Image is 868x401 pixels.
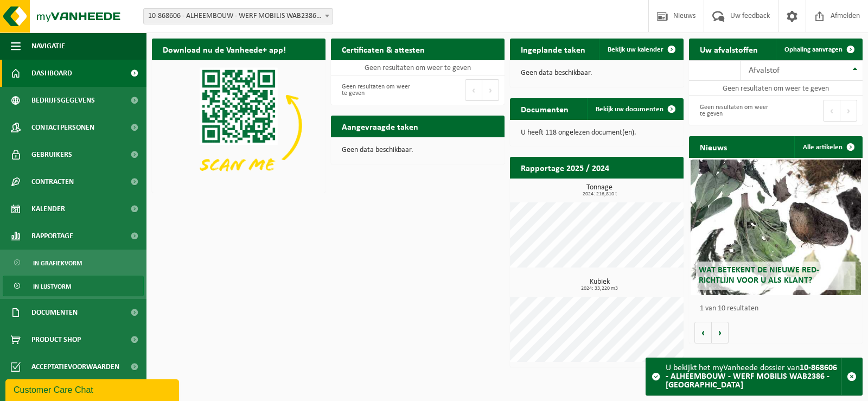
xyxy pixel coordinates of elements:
button: Next [482,79,499,101]
span: Contracten [31,168,74,195]
iframe: chat widget [5,377,181,401]
div: Geen resultaten om weer te geven [694,99,770,123]
p: 1 van 10 resultaten [700,305,857,313]
a: Bekijk rapportage [603,178,682,200]
span: In grafiekvorm [33,253,82,273]
h2: Certificaten & attesten [331,39,436,60]
p: Geen data beschikbaar. [342,147,494,154]
span: Afvalstof [749,66,780,75]
span: Product Shop [31,326,81,353]
button: Vorige [694,322,712,343]
button: Previous [823,100,840,122]
h2: Rapportage 2025 / 2024 [510,157,620,178]
img: Download de VHEPlus App [152,60,325,190]
span: Wat betekent de nieuwe RED-richtlijn voor u als klant? [699,266,819,285]
h2: Download nu de Vanheede+ app! [152,39,297,60]
h3: Kubiek [515,278,684,291]
h2: Nieuws [689,136,738,157]
h3: Tonnage [515,184,684,197]
span: 10-868606 - ALHEEMBOUW - WERF MOBILIS WAB2386 - ANDERLECHT [143,8,333,24]
button: Previous [465,79,482,101]
h2: Uw afvalstoffen [689,39,769,60]
a: Bekijk uw kalender [599,39,682,60]
span: Acceptatievoorwaarden [31,353,119,380]
a: In lijstvorm [3,276,144,296]
span: Bedrijfsgegevens [31,87,95,114]
a: In grafiekvorm [3,252,144,273]
button: Volgende [712,322,729,343]
h2: Aangevraagde taken [331,116,429,137]
span: Kalender [31,195,65,222]
div: U bekijkt het myVanheede dossier van [666,358,841,395]
span: Bekijk uw kalender [608,46,663,53]
a: Bekijk uw documenten [587,98,682,120]
p: Geen data beschikbaar. [521,69,673,77]
a: Ophaling aanvragen [776,39,861,60]
h2: Ingeplande taken [510,39,596,60]
span: 2024: 33,220 m3 [515,286,684,291]
strong: 10-868606 - ALHEEMBOUW - WERF MOBILIS WAB2386 - [GEOGRAPHIC_DATA] [666,364,837,390]
span: Bekijk uw documenten [596,106,663,113]
span: Rapportage [31,222,73,250]
span: Dashboard [31,60,72,87]
p: U heeft 118 ongelezen document(en). [521,129,673,137]
span: In lijstvorm [33,276,71,297]
td: Geen resultaten om weer te geven [331,60,505,75]
span: Gebruikers [31,141,72,168]
h2: Documenten [510,98,579,119]
span: Contactpersonen [31,114,94,141]
div: Geen resultaten om weer te geven [336,78,412,102]
button: Next [840,100,857,122]
span: Navigatie [31,33,65,60]
span: 10-868606 - ALHEEMBOUW - WERF MOBILIS WAB2386 - ANDERLECHT [144,9,333,24]
a: Wat betekent de nieuwe RED-richtlijn voor u als klant? [691,160,861,295]
span: Ophaling aanvragen [784,46,843,53]
td: Geen resultaten om weer te geven [689,81,863,96]
a: Alle artikelen [794,136,861,158]
span: 2024: 216,810 t [515,192,684,197]
span: Documenten [31,299,78,326]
